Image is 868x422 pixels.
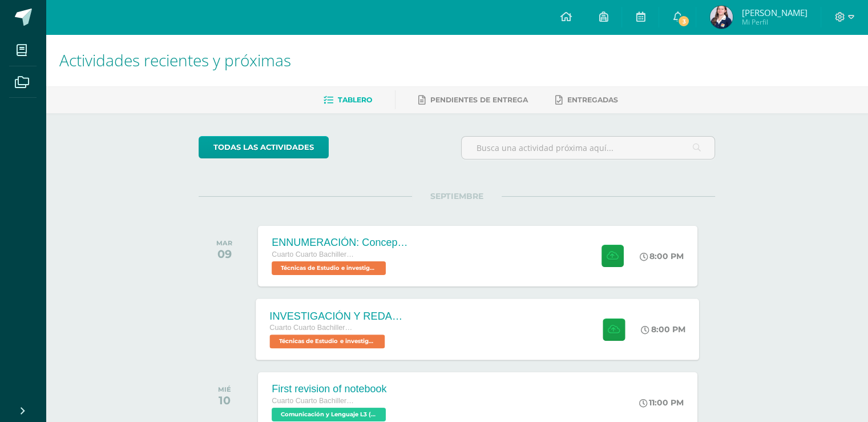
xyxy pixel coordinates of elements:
a: todas las Actividades [199,136,329,158]
input: Busca una actividad próxima aquí... [462,137,714,159]
div: ENNUMERACIÓN: Conceptos utilizados en el [PERSON_NAME]. [272,237,409,249]
div: 11:00 PM [639,397,684,408]
span: Cuarto Cuarto Bachillerato en Ciencias y Letras con Orientación en Computación [270,324,357,332]
span: Tablero [338,95,372,104]
div: 8:00 PM [641,324,686,335]
div: First revision of notebook [272,383,389,395]
div: INVESTIGACIÓN Y REDACCIÓN: Respuesta a preguntas. [270,310,408,322]
a: Pendientes de entrega [418,91,528,109]
span: Técnicas de Estudio e investigación 'A' [270,335,385,348]
div: 10 [218,393,231,407]
span: Cuarto Cuarto Bachillerato en Ciencias y Letras con Orientación en Computación [272,397,357,405]
div: MIÉ [218,385,231,393]
a: Entregadas [555,91,618,109]
span: Actividades recientes y próximas [59,49,291,71]
img: 32f0398ae85d08570bc51b23a630c63e.png [710,6,733,29]
div: 09 [216,247,232,261]
div: MAR [216,239,232,247]
span: Técnicas de Estudio e investigación 'A' [272,261,386,275]
span: [PERSON_NAME] [741,7,807,18]
div: 8:00 PM [640,251,684,261]
span: Cuarto Cuarto Bachillerato en Ciencias y Letras con Orientación en Computación [272,250,357,258]
a: Tablero [324,91,372,109]
span: SEPTIEMBRE [412,191,502,201]
span: Pendientes de entrega [430,95,528,104]
span: Entregadas [567,95,618,104]
span: Mi Perfil [741,17,807,27]
span: 3 [677,15,690,27]
span: Comunicación y Lenguaje L3 (Inglés Técnico) 4 'A' [272,408,386,421]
